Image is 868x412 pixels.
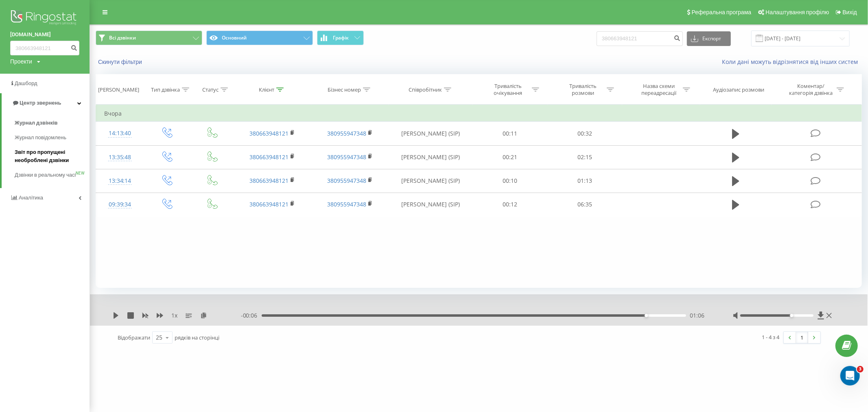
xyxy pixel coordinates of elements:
[15,168,90,182] a: Дзвінки в реальному часіNEW
[713,86,764,93] div: Аудіозапис розмови
[249,153,289,161] a: 380663948121
[473,122,548,145] td: 00:11
[762,333,780,341] div: 1 - 4 з 4
[787,83,835,96] div: Коментар/категорія дзвінка
[790,314,793,317] div: Accessibility label
[15,171,76,179] span: Дзвінки в реальному часі
[249,200,289,208] a: 380663948121
[389,122,473,145] td: [PERSON_NAME] (SIP)
[96,105,862,122] td: Вчора
[20,100,61,106] span: Центр звернень
[175,334,219,341] span: рядків на сторінці
[547,122,622,145] td: 00:32
[10,57,32,66] div: Проекти
[96,58,146,66] button: Скинути фільтри
[409,86,442,93] div: Співробітник
[249,177,289,184] a: 380663948121
[547,169,622,193] td: 01:13
[151,86,180,93] div: Тип дзвінка
[333,35,349,41] span: Графік
[389,145,473,169] td: [PERSON_NAME] (SIP)
[259,86,274,93] div: Клієнт
[692,9,752,15] span: Реферальна програма
[765,9,829,15] span: Налаштування профілю
[637,83,681,96] div: Назва схеми переадресації
[687,31,731,46] button: Експорт
[104,173,136,189] div: 13:34:14
[171,311,177,320] span: 1 x
[547,193,622,216] td: 06:35
[109,35,136,41] span: Всі дзвінки
[156,333,162,342] div: 25
[10,31,79,39] a: [DOMAIN_NAME]
[327,177,366,184] a: 380955947348
[15,145,90,168] a: Звіт про пропущені необроблені дзвінки
[327,153,366,161] a: 380955947348
[327,129,366,137] a: 380955947348
[202,86,219,93] div: Статус
[15,148,85,164] span: Звіт про пропущені необроблені дзвінки
[473,169,548,193] td: 00:10
[96,31,202,45] button: Всі дзвінки
[2,93,90,113] a: Центр звернень
[843,9,857,15] span: Вихід
[690,311,705,320] span: 01:06
[328,86,361,93] div: Бізнес номер
[645,314,648,317] div: Accessibility label
[98,86,139,93] div: [PERSON_NAME]
[241,311,262,320] span: - 00:06
[118,334,150,341] span: Відображати
[796,332,808,343] a: 1
[722,58,862,66] a: Коли дані можуть відрізнятися вiд інших систем
[15,119,58,127] span: Журнал дзвінків
[104,125,136,141] div: 14:13:40
[15,130,90,145] a: Журнал повідомлень
[561,83,605,96] div: Тривалість розмови
[15,116,90,130] a: Журнал дзвінків
[10,41,79,55] input: Пошук за номером
[597,31,683,46] input: Пошук за номером
[10,8,79,28] img: Ringostat logo
[473,145,548,169] td: 00:21
[840,366,860,386] iframe: Intercom live chat
[327,200,366,208] a: 380955947348
[104,197,136,213] div: 09:39:34
[547,145,622,169] td: 02:15
[15,80,37,86] span: Дашборд
[486,83,530,96] div: Тривалість очікування
[19,195,43,201] span: Аналiтика
[473,193,548,216] td: 00:12
[389,193,473,216] td: [PERSON_NAME] (SIP)
[857,366,864,373] span: 3
[389,169,473,193] td: [PERSON_NAME] (SIP)
[104,149,136,165] div: 13:35:48
[206,31,313,45] button: Основний
[15,134,66,142] span: Журнал повідомлень
[249,129,289,137] a: 380663948121
[317,31,364,45] button: Графік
